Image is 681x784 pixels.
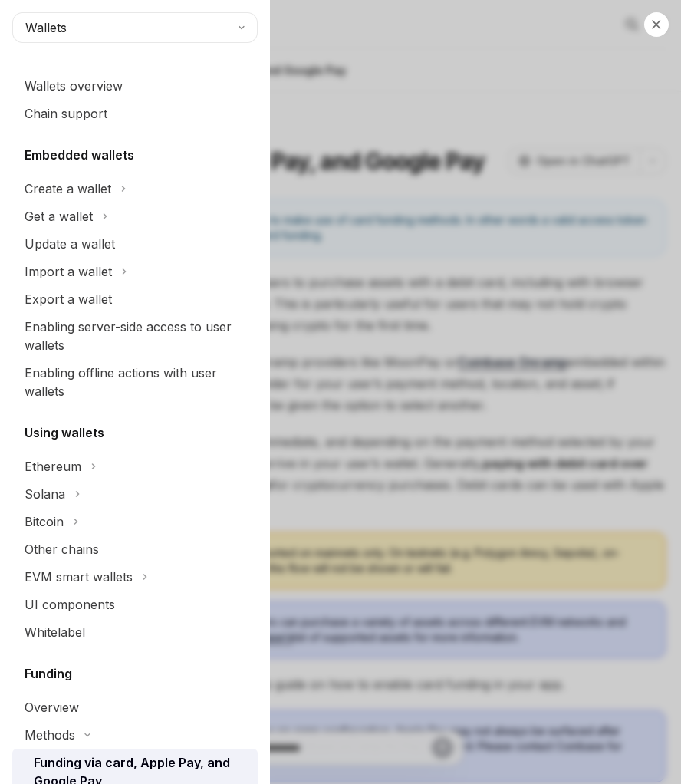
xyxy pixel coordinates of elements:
h5: Using wallets [25,423,104,442]
div: Wallets overview [25,77,123,95]
div: Update a wallet [25,235,115,253]
div: Bitcoin [25,512,64,531]
div: Ethereum [25,457,81,476]
div: Chain support [25,104,107,123]
div: UI components [25,595,115,614]
button: Toggle Create a wallet section [12,175,258,203]
a: Other chains [12,535,258,563]
a: Overview [12,693,258,721]
a: Update a wallet [12,230,258,258]
button: Wallets [12,12,258,43]
div: Methods [25,726,75,744]
div: Other chains [25,540,99,558]
div: EVM smart wallets [25,568,133,586]
a: Wallets overview [12,72,258,100]
a: Enabling offline actions with user wallets [12,359,258,405]
div: Import a wallet [25,262,112,281]
span: Wallets [25,18,67,37]
button: Toggle EVM smart wallets section [12,563,258,591]
div: Export a wallet [25,290,112,308]
button: Toggle Methods section [12,721,258,749]
button: Toggle Get a wallet section [12,203,258,230]
a: Enabling server-side access to user wallets [12,313,258,359]
h5: Funding [25,664,72,683]
a: UI components [12,591,258,618]
button: Toggle Bitcoin section [12,508,258,535]
a: Export a wallet [12,285,258,313]
div: Whitelabel [25,623,85,641]
div: Enabling offline actions with user wallets [25,364,248,400]
div: Overview [25,698,79,716]
div: Enabling server-side access to user wallets [25,318,248,354]
a: Chain support [12,100,258,127]
button: Toggle Solana section [12,480,258,508]
div: Create a wallet [25,180,111,198]
div: Get a wallet [25,207,93,226]
button: Toggle Ethereum section [12,453,258,480]
button: Toggle Import a wallet section [12,258,258,285]
div: Solana [25,485,65,503]
a: Whitelabel [12,618,258,646]
h5: Embedded wallets [25,146,134,164]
